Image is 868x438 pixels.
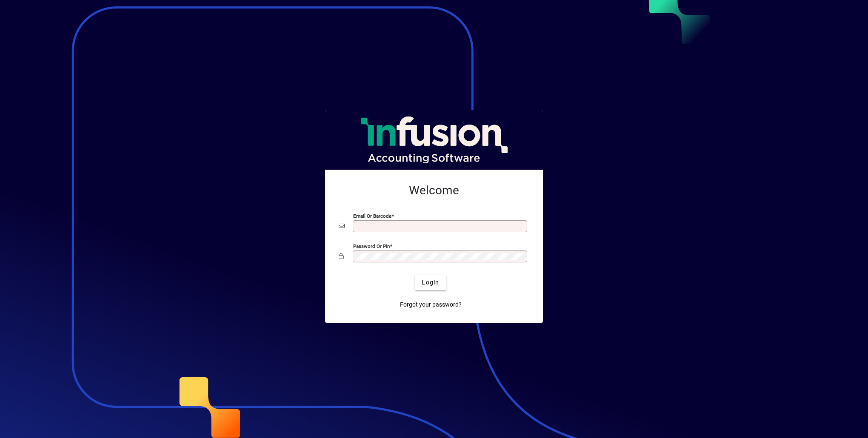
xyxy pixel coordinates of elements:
span: Forgot your password? [400,300,462,309]
span: Login [422,278,439,287]
button: Login [415,275,446,290]
mat-label: Email or Barcode [353,213,391,219]
h2: Welcome [339,183,529,198]
a: Forgot your password? [397,297,465,313]
mat-label: Password or Pin [353,243,390,249]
